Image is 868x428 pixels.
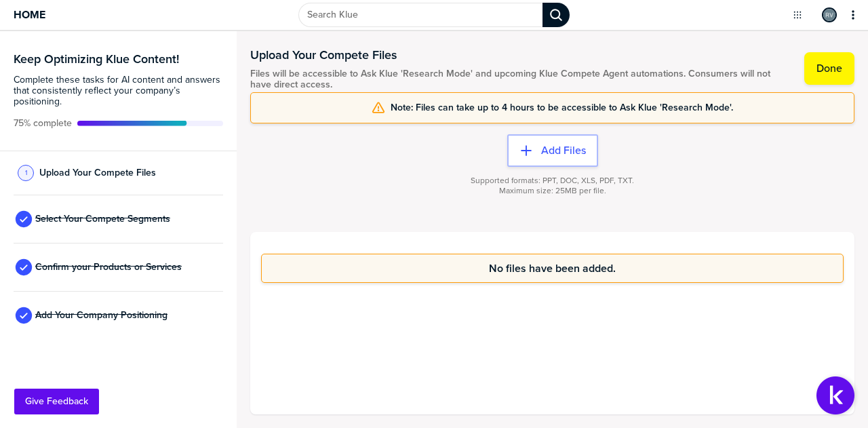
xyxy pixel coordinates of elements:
[14,389,99,414] button: Give Feedback
[791,8,804,22] button: Open Drop
[298,3,542,27] input: Search Klue
[499,186,606,196] span: Maximum size: 25MB per file.
[471,176,634,186] span: Supported formats: PPT, DOC, XLS, PDF, TXT.
[391,102,733,113] span: Note: Files can take up to 4 hours to be accessible to Ask Klue 'Research Mode'.
[542,3,570,27] div: Search Klue
[14,118,72,129] span: Active
[250,69,791,90] span: Files will be accessible to Ask Klue 'Research Mode' and upcoming Klue Compete Agent automations....
[489,262,616,274] span: No files have been added.
[25,168,27,178] span: 1
[821,6,838,24] a: Edit Profile
[816,62,842,75] label: Done
[35,262,182,273] span: Confirm your Products or Services
[35,214,170,225] span: Select Your Compete Segments
[14,75,223,107] span: Complete these tasks for AI content and answers that consistently reflect your company’s position...
[541,144,586,157] label: Add Files
[14,53,223,65] h3: Keep Optimizing Klue Content!
[816,376,854,414] button: Open Support Center
[823,9,835,21] img: ced9b30f170be31f2139604fa0fe14aa-sml.png
[250,47,791,63] h1: Upload Your Compete Files
[14,9,45,20] span: Home
[822,7,837,22] div: Ryan Vander Ryk
[35,310,167,321] span: Add Your Company Positioning
[39,168,156,178] span: Upload Your Compete Files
